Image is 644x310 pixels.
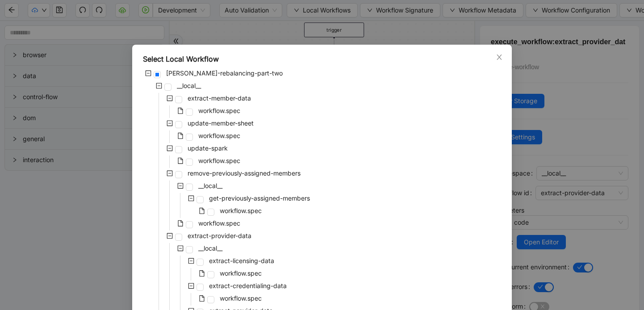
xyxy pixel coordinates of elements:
[177,108,184,114] span: file
[188,195,194,201] span: minus-square
[198,219,240,227] span: workflow.spec
[218,293,263,304] span: workflow.spec
[218,205,263,216] span: workflow.spec
[177,158,184,164] span: file
[207,256,276,266] span: extract-licensing-data
[197,155,242,166] span: workflow.spec
[156,83,162,89] span: minus-square
[199,208,205,214] span: file
[177,245,184,251] span: minus-square
[167,145,173,151] span: minus-square
[198,244,222,252] span: __local__
[188,119,254,127] span: update-member-sheet
[164,68,284,79] span: virta-rebalancing-part-two
[186,168,302,179] span: remove-previously-assigned-members
[220,294,262,302] span: workflow.spec
[177,82,201,89] span: __local__
[220,269,262,277] span: workflow.spec
[207,193,312,204] span: get-previously-assigned-members
[188,94,251,102] span: extract-member-data
[209,257,274,264] span: extract-licensing-data
[188,283,194,289] span: minus-square
[188,144,228,152] span: update-spark
[175,80,203,91] span: __local__
[186,93,253,104] span: extract-member-data
[197,105,242,116] span: workflow.spec
[197,243,224,254] span: __local__
[199,295,205,302] span: file
[188,258,194,264] span: minus-square
[220,207,262,214] span: workflow.spec
[145,70,151,76] span: minus-square
[198,107,240,114] span: workflow.spec
[188,169,301,177] span: remove-previously-assigned-members
[186,143,230,154] span: update-spark
[198,132,240,139] span: workflow.spec
[177,133,184,139] span: file
[209,194,310,202] span: get-previously-assigned-members
[177,220,184,226] span: file
[186,118,255,129] span: update-member-sheet
[198,182,222,189] span: __local__
[186,230,253,241] span: extract-provider-data
[167,233,173,239] span: minus-square
[496,54,503,61] span: close
[197,218,242,229] span: workflow.spec
[167,170,173,176] span: minus-square
[177,183,184,189] span: minus-square
[188,232,251,239] span: extract-provider-data
[197,130,242,141] span: workflow.spec
[143,54,501,64] div: Select Local Workflow
[218,268,263,279] span: workflow.spec
[197,180,224,191] span: __local__
[167,95,173,101] span: minus-square
[207,281,289,291] span: extract-credentialing-data
[199,270,205,276] span: file
[166,69,283,77] span: [PERSON_NAME]-rebalancing-part-two
[209,282,287,289] span: extract-credentialing-data
[198,157,240,164] span: workflow.spec
[494,52,504,62] button: Close
[167,120,173,126] span: minus-square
